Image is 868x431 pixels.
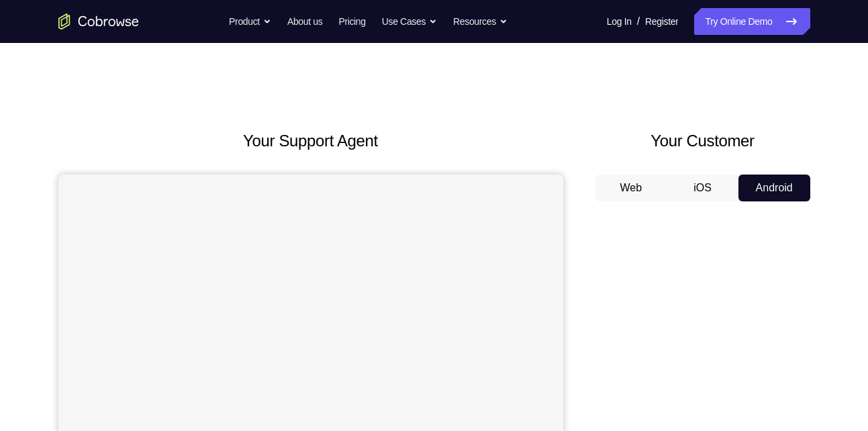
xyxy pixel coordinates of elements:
[382,8,437,35] button: Use Cases
[338,8,365,35] a: Pricing
[595,175,667,201] button: Web
[595,129,810,153] h2: Your Customer
[229,8,271,35] button: Product
[645,8,678,35] a: Register
[607,8,632,35] a: Log In
[738,175,810,201] button: Android
[58,13,139,30] a: Go to the home page
[287,8,322,35] a: About us
[694,8,810,35] a: Try Online Demo
[667,175,738,201] button: iOS
[453,8,508,35] button: Resources
[637,13,640,30] span: /
[58,129,563,153] h2: Your Support Agent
